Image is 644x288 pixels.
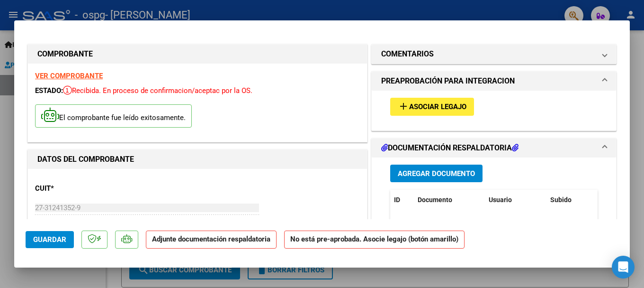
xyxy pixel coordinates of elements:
div: Open Intercom Messenger [612,256,635,279]
button: Agregar Documento [390,165,483,182]
datatable-header-cell: Subido [546,190,594,210]
span: Agregar Documento [398,169,475,178]
span: Recibida. En proceso de confirmacion/aceptac por la OS. [63,86,252,95]
datatable-header-cell: Acción [594,190,641,210]
mat-icon: add [398,101,409,112]
div: PREAPROBACIÓN PARA INTEGRACION [372,91,616,130]
datatable-header-cell: Usuario [485,190,546,210]
h1: COMENTARIOS [381,48,434,60]
strong: DATOS DEL COMPROBANTE [37,155,134,164]
h1: DOCUMENTACIÓN RESPALDATORIA [381,142,519,154]
a: VER COMPROBANTE [35,72,103,80]
strong: COMPROBANTE [37,49,93,58]
span: Guardar [33,235,66,244]
span: Subido [550,196,572,204]
span: ESTADO: [35,86,63,95]
button: Guardar [26,231,74,248]
h1: PREAPROBACIÓN PARA INTEGRACION [381,75,515,87]
strong: Adjunte documentación respaldatoria [152,235,270,243]
mat-expansion-panel-header: DOCUMENTACIÓN RESPALDATORIA [372,139,616,158]
mat-expansion-panel-header: COMENTARIOS [372,45,616,64]
p: CUIT [35,183,133,194]
span: Asociar Legajo [409,103,466,111]
span: Documento [418,196,452,204]
datatable-header-cell: ID [390,190,414,210]
mat-expansion-panel-header: PREAPROBACIÓN PARA INTEGRACION [372,72,616,91]
span: ID [394,196,400,204]
p: El comprobante fue leído exitosamente. [35,104,192,128]
datatable-header-cell: Documento [414,190,485,210]
span: Usuario [489,196,512,204]
button: Asociar Legajo [390,98,474,115]
strong: No está pre-aprobada. Asocie legajo (botón amarillo) [284,231,465,249]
